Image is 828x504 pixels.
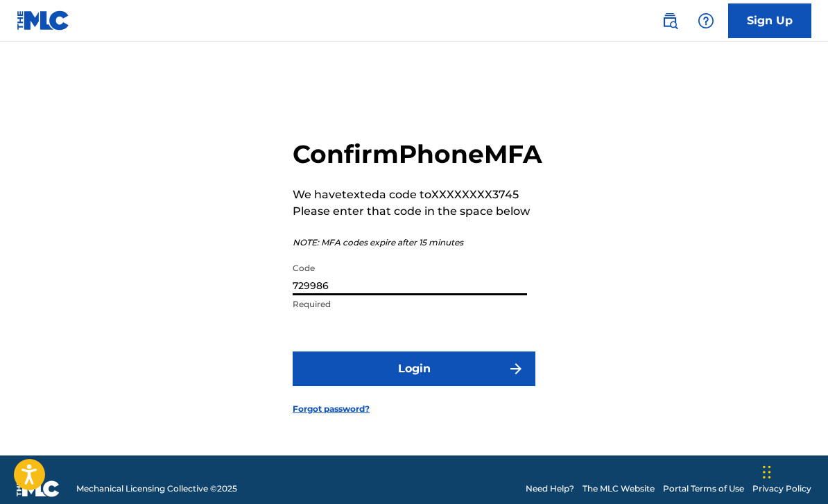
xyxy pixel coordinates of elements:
a: Sign Up [728,3,811,38]
a: Public Search [656,7,684,35]
img: logo [17,480,60,497]
p: We have texted a code to XXXXXXXX3745 [293,186,542,203]
img: f7272a7cc735f4ea7f67.svg [508,360,524,377]
span: Mechanical Licensing Collective © 2025 [76,483,237,495]
p: Required [293,298,527,311]
a: Portal Terms of Use [663,483,744,495]
button: Login [293,351,535,386]
img: help [698,12,714,29]
div: Help [692,7,720,35]
a: The MLC Website [583,483,655,495]
a: Need Help? [526,483,574,495]
div: Drag [763,451,771,493]
img: search [662,12,678,29]
a: Forgot password? [293,403,370,415]
a: Privacy Policy [752,483,811,495]
img: MLC Logo [17,10,70,31]
p: Please enter that code in the space below [293,203,542,220]
h2: Confirm Phone MFA [293,139,542,170]
iframe: Chat Widget [759,437,828,504]
p: NOTE: MFA codes expire after 15 minutes [293,236,542,249]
